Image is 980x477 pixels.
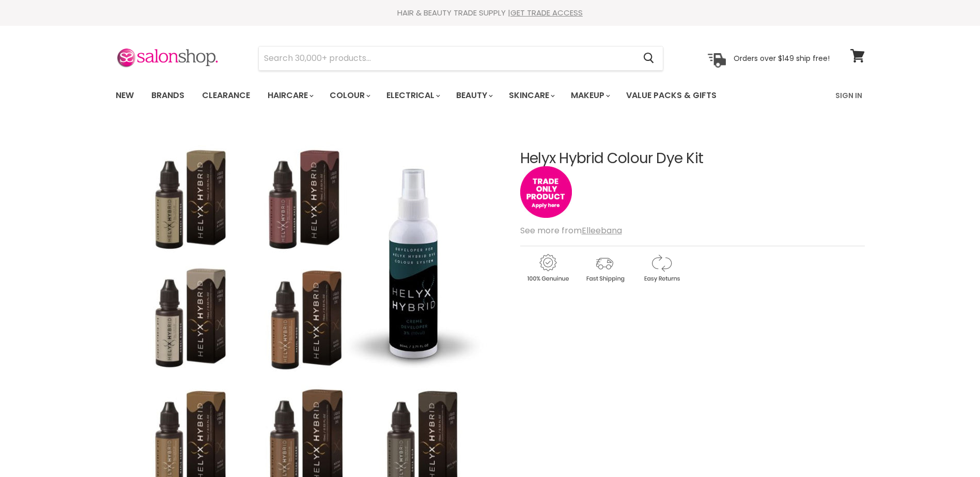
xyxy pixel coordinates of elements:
[829,85,868,106] a: Sign In
[103,8,878,18] div: HAIR & BEAUTY TRADE SUPPLY |
[258,46,663,71] form: Product
[260,85,320,106] a: Haircare
[635,46,663,70] button: Search
[510,7,583,18] a: GET TRADE ACCESS
[634,252,689,284] img: returns.gif
[582,225,622,236] a: Elleebana
[520,166,572,218] img: tradeonly_small.jpg
[734,53,830,62] p: Orders over $149 ship free!
[563,85,616,106] a: Makeup
[501,85,561,106] a: Skincare
[448,85,499,106] a: Beauty
[259,46,635,70] input: Search
[194,85,258,106] a: Clearance
[379,85,446,106] a: Electrical
[520,225,622,236] span: See more from
[520,252,575,284] img: genuine.gif
[103,81,878,110] nav: Main
[618,85,724,106] a: Value Packs & Gifts
[108,81,777,110] ul: Main menu
[322,85,377,106] a: Colour
[108,85,142,106] a: New
[144,85,192,106] a: Brands
[577,252,632,284] img: shipping.gif
[520,151,865,167] h1: Helyx Hybrid Colour Dye Kit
